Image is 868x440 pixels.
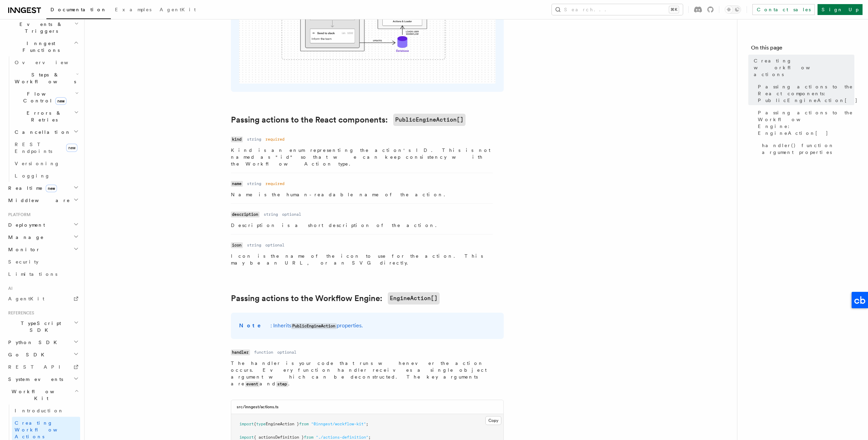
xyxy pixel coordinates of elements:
[239,422,254,426] span: import
[5,212,31,217] span: Platform
[254,350,273,355] dd: function
[231,147,493,167] p: Kind is an enum representing the action's ID. This is not named as "id" so that we can keep consi...
[15,161,60,166] span: Versioning
[5,256,80,268] a: Security
[751,55,854,81] a: Creating workflow actions
[762,142,854,156] span: handler() function argument properties
[247,137,261,142] dd: string
[5,376,63,383] span: System events
[304,435,313,440] span: from
[5,286,13,291] span: AI
[231,360,493,387] p: The handler is your code that runs whenever the action occurs. Every function handler receives a ...
[5,385,80,404] button: Workflow Kit
[754,57,854,78] span: Creating workflow actions
[239,435,254,440] span: import
[752,4,815,15] a: Contact sales
[725,5,741,14] button: Toggle dark mode
[5,231,80,243] button: Manage
[15,60,85,65] span: Overview
[282,212,301,217] dd: optional
[5,293,80,305] a: AgentKit
[231,242,243,248] code: icon
[5,339,61,346] span: Python SDK
[5,197,70,204] span: Middleware
[231,181,243,187] code: name
[5,388,74,402] span: Workflow Kit
[5,320,74,333] span: TypeScript SDK
[5,373,80,385] button: System events
[5,349,80,361] button: Go SDK
[256,422,266,426] span: type
[46,2,111,19] a: Documentation
[8,271,57,277] span: Limitations
[254,422,256,426] span: {
[66,144,77,152] span: new
[12,71,76,85] span: Steps & Workflows
[8,364,66,370] span: REST API
[231,350,250,355] code: handler
[12,88,80,107] button: Flow Controlnew
[160,7,196,12] span: AgentKit
[254,435,304,440] span: { actionsDefinition }
[758,109,854,137] span: Passing actions to the Workflow Engine: EngineAction[]
[759,139,854,158] a: handler() function argument properties
[264,212,278,217] dd: string
[299,422,309,426] span: from
[751,44,854,55] h4: On this page
[12,129,71,136] span: Cancellation
[5,351,48,358] span: Go SDK
[239,322,270,329] strong: Note
[8,296,44,301] span: AgentKit
[12,69,80,88] button: Steps & Workflows
[5,21,74,34] span: Events & Triggers
[247,242,261,248] dd: string
[265,242,284,248] dd: optional
[247,181,261,186] dd: string
[245,381,260,387] code: event
[5,56,80,182] div: Inngest Functions
[5,243,80,256] button: Monitor
[8,259,39,265] span: Security
[12,170,80,182] a: Logging
[755,81,854,107] a: Passing actions to the React components: PublicEngineAction[]
[291,323,337,329] code: PublicEngineAction
[5,18,80,37] button: Events & Triggers
[316,435,368,440] span: "./actions-definition"
[231,222,493,229] p: Description is a short description of the action.
[5,268,80,280] a: Limitations
[277,350,296,355] dd: optional
[231,292,440,304] a: Passing actions to the Workflow Engine:EngineAction[]
[5,222,45,228] span: Deployment
[5,310,34,316] span: References
[55,97,67,105] span: new
[46,185,57,192] span: new
[368,435,371,440] span: ;
[388,292,440,304] code: EngineAction[]
[115,7,151,12] span: Examples
[552,4,683,15] button: Search...⌘K
[12,90,75,104] span: Flow Control
[5,194,80,207] button: Middleware
[5,234,44,241] span: Manage
[12,56,80,69] a: Overview
[5,219,80,231] button: Deployment
[5,336,80,349] button: Python SDK
[50,7,107,12] span: Documentation
[311,422,366,426] span: "@inngest/workflow-kit"
[5,361,80,373] a: REST API
[111,2,156,18] a: Examples
[12,126,80,138] button: Cancellation
[231,114,466,126] a: Passing actions to the React components:PublicEngineAction[]
[5,317,80,336] button: TypeScript SDK
[239,321,496,331] p: : Inherits properties.
[5,182,80,194] button: Realtimenew
[231,191,493,198] p: Name is the human-readable name of the action.
[12,157,80,170] a: Versioning
[237,404,279,410] h3: src/inngest/actions.ts
[12,110,74,123] span: Errors & Retries
[12,404,80,417] a: Introduction
[231,212,260,217] code: description
[5,40,74,54] span: Inngest Functions
[5,37,80,56] button: Inngest Functions
[15,173,50,179] span: Logging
